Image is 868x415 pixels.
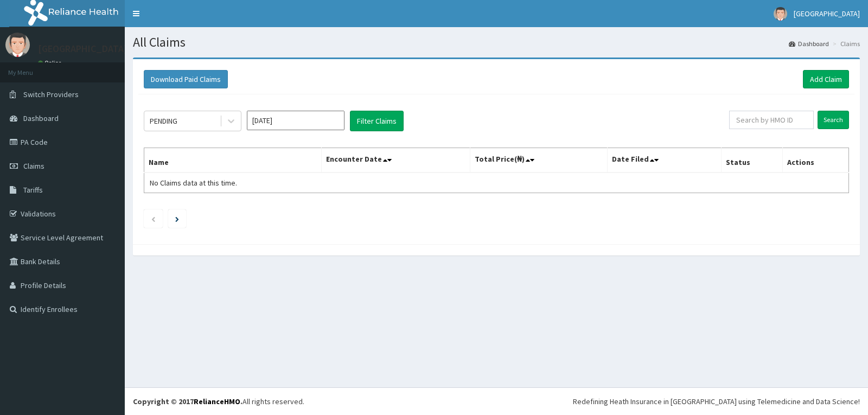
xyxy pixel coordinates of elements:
[729,111,814,129] input: Search by HMO ID
[194,397,240,406] a: RelianceHMO
[133,35,860,49] h1: All Claims
[322,148,470,173] th: Encounter Date
[38,59,64,67] a: Online
[818,111,849,129] input: Search
[23,185,43,195] span: Tariffs
[144,70,228,88] button: Download Paid Claims
[794,9,860,18] span: [GEOGRAPHIC_DATA]
[151,214,156,224] a: Previous page
[830,39,860,48] li: Claims
[23,113,59,123] span: Dashboard
[144,148,322,173] th: Name
[38,44,127,54] p: [GEOGRAPHIC_DATA]
[5,33,30,57] img: User Image
[175,214,179,224] a: Next page
[782,148,848,173] th: Actions
[23,90,79,99] span: Switch Providers
[125,387,868,415] footer: All rights reserved.
[774,7,787,21] img: User Image
[789,39,829,48] a: Dashboard
[608,148,722,173] th: Date Filed
[150,178,237,188] span: No Claims data at this time.
[721,148,782,173] th: Status
[470,148,607,173] th: Total Price(₦)
[133,397,242,406] strong: Copyright © 2017 .
[150,116,177,126] div: PENDING
[247,111,344,130] input: Select Month and Year
[573,396,860,407] div: Redefining Heath Insurance in [GEOGRAPHIC_DATA] using Telemedicine and Data Science!
[803,70,849,88] a: Add Claim
[350,111,404,131] button: Filter Claims
[23,161,44,171] span: Claims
